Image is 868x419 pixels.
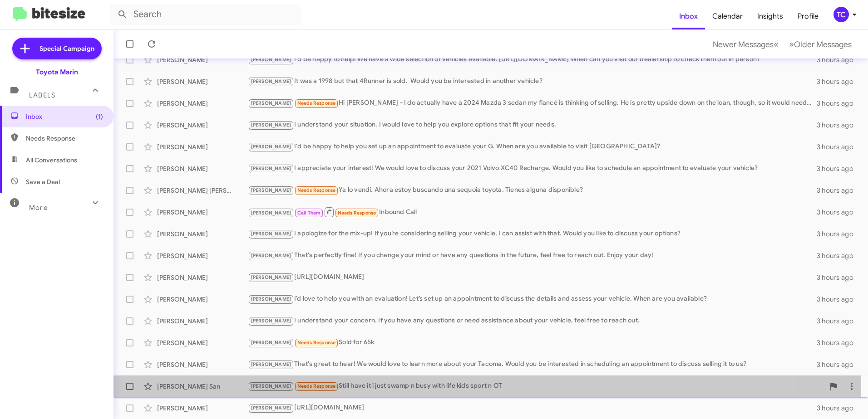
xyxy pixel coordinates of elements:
div: [PERSON_NAME] [157,360,248,369]
div: [URL][DOMAIN_NAME] [248,403,817,413]
div: [PERSON_NAME] [157,251,248,260]
div: 3 hours ago [817,317,861,326]
div: [PERSON_NAME] [157,164,248,173]
span: [PERSON_NAME] [251,253,291,258]
span: Needs Response [297,100,336,106]
div: I appreciate your interest! We would love to discuss your 2021 Volvo XC40 Recharge. Would you lik... [248,163,817,174]
span: Older Messages [794,39,852,49]
div: 3 hours ago [817,142,861,151]
a: Profile [790,3,826,29]
span: [PERSON_NAME] [251,78,291,84]
div: 3 hours ago [817,164,861,173]
div: TC [833,7,849,22]
div: Ya lo vendí. Ahora estoy buscando una sequoia toyota. Tienes alguna disponible? [248,185,817,195]
div: 3 hours ago [817,121,861,130]
span: « [774,39,779,50]
span: [PERSON_NAME] [251,296,291,302]
a: Special Campaign [12,38,102,59]
div: 3 hours ago [817,273,861,282]
span: Needs Response [26,134,103,143]
div: I apologize for the mix-up! If you’re considering selling your vehicle, I can assist with that. W... [248,229,817,239]
span: [PERSON_NAME] [251,274,291,280]
div: 3 hours ago [817,77,861,86]
a: Calendar [705,3,750,29]
div: I’d love to help you with an evaluation! Let’s set up an appointment to discuss the details and a... [248,294,817,304]
div: 3 hours ago [817,229,861,239]
div: Sold for 65k [248,337,817,348]
div: 3 hours ago [817,360,861,369]
div: Toyota Marin [36,68,78,77]
span: Inbox [26,112,103,121]
span: [PERSON_NAME] [251,361,291,367]
span: Newer Messages [713,39,774,49]
span: [PERSON_NAME] [251,57,291,63]
div: [PERSON_NAME] [157,404,248,413]
span: (1) [96,112,103,121]
span: [PERSON_NAME] [251,144,291,150]
a: Inbox [672,3,705,29]
span: [PERSON_NAME] [251,383,291,389]
span: Save a Deal [26,177,60,186]
span: [PERSON_NAME] [251,340,291,346]
span: More [29,204,48,212]
div: [PERSON_NAME] [157,142,248,151]
span: Needs Response [338,210,376,216]
div: [PERSON_NAME] [157,55,248,64]
div: [PERSON_NAME] [157,121,248,130]
div: [PERSON_NAME] [157,338,248,347]
div: 3 hours ago [817,338,861,347]
span: [PERSON_NAME] [251,318,291,324]
div: I'd be happy to help you set up an appointment to evaluate your G. When are you available to visi... [248,141,817,152]
div: It was a 1998 but that 4Runner is sold. Would you be interested in another vehicle? [248,76,817,87]
span: Needs Response [297,187,336,193]
span: [PERSON_NAME] [251,122,291,128]
div: 3 hours ago [817,295,861,304]
button: Next [784,35,857,54]
div: Hi [PERSON_NAME] - I do actually have a 2024 Mazda 3 sedan my fiancé is thinking of selling. He i... [248,98,817,108]
span: » [789,39,794,50]
a: Insights [750,3,790,29]
div: I understand your concern. If you have any questions or need assistance about your vehicle, feel ... [248,316,817,326]
div: 3 hours ago [817,55,861,64]
div: [URL][DOMAIN_NAME] [248,272,817,283]
span: [PERSON_NAME] [251,166,291,171]
div: That's great to hear! We would love to learn more about your Tacoma. Would you be interested in s... [248,359,817,370]
nav: Page navigation example [708,35,857,54]
span: [PERSON_NAME] [251,231,291,237]
span: [PERSON_NAME] [251,405,291,411]
div: 3 hours ago [817,404,861,413]
button: TC [826,7,858,22]
span: Needs Response [297,383,336,389]
div: 3 hours ago [817,99,861,108]
div: [PERSON_NAME] [157,295,248,304]
div: Still have it i just swamp n busy with life kids sport n OT [248,381,824,391]
div: 3 hours ago [817,208,861,217]
div: 3 hours ago [817,186,861,195]
div: I'd be happy to help! We have a wide selection of vehicles available. [URL][DOMAIN_NAME] When can... [248,54,817,65]
div: [PERSON_NAME] [157,99,248,108]
div: 3 hours ago [817,251,861,260]
span: [PERSON_NAME] [251,210,291,216]
div: I understand your situation. I would love to help you explore options that fit your needs. [248,120,817,130]
span: Call Them [297,210,321,216]
div: [PERSON_NAME] [PERSON_NAME] [157,186,248,195]
div: Inbound Call [248,206,817,218]
span: [PERSON_NAME] [251,187,291,193]
span: Labels [29,91,55,99]
button: Previous [707,35,784,54]
div: [PERSON_NAME] [157,77,248,86]
div: [PERSON_NAME] [157,229,248,239]
div: [PERSON_NAME] [157,317,248,326]
input: Search [110,4,301,25]
div: That's perfectly fine! If you change your mind or have any questions in the future, feel free to ... [248,250,817,261]
span: [PERSON_NAME] [251,100,291,106]
div: [PERSON_NAME] San [157,382,248,391]
div: [PERSON_NAME] [157,208,248,217]
span: All Conversations [26,156,77,165]
span: Special Campaign [39,44,94,53]
span: Needs Response [297,340,336,346]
